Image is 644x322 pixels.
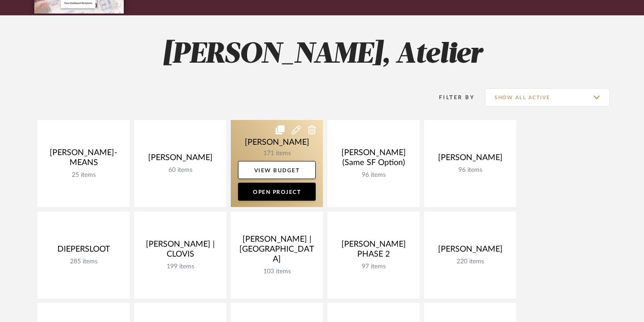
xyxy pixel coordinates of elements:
[238,268,316,276] div: 103 items
[141,263,219,271] div: 199 items
[141,166,219,174] div: 60 items
[45,244,122,258] div: DIEPERSLOOT
[45,148,122,171] div: [PERSON_NAME]-MEANS
[238,183,316,201] a: Open Project
[431,244,509,258] div: [PERSON_NAME]
[335,239,412,263] div: [PERSON_NAME] PHASE 2
[141,239,219,263] div: [PERSON_NAME] | CLOVIS
[141,153,219,166] div: [PERSON_NAME]
[335,263,412,271] div: 97 items
[335,148,412,171] div: [PERSON_NAME] (Same SF Option)
[45,171,122,179] div: 25 items
[431,153,509,166] div: [PERSON_NAME]
[45,258,122,266] div: 285 items
[431,166,509,174] div: 96 items
[238,235,316,268] div: [PERSON_NAME] | [GEOGRAPHIC_DATA]
[427,93,475,102] div: Filter By
[238,161,316,179] a: View Budget
[431,258,509,266] div: 220 items
[335,171,412,179] div: 96 items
